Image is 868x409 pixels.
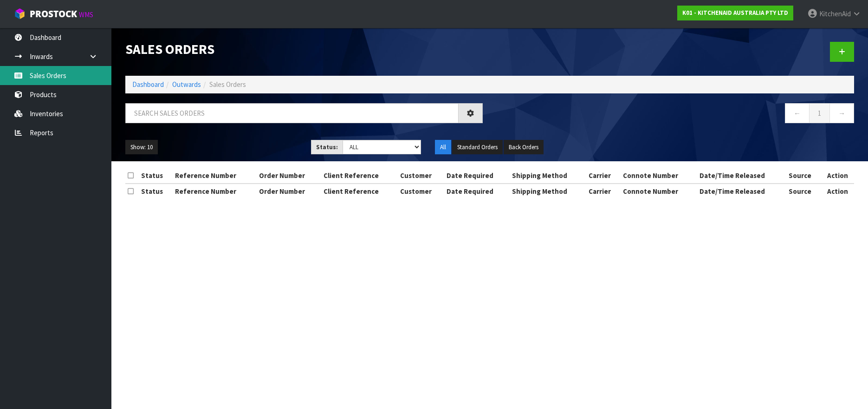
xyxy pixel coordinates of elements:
[497,103,854,126] nav: Page navigation
[316,143,338,151] strong: Status:
[30,8,77,20] span: ProStock
[125,103,459,123] input: Search sales orders
[829,103,854,123] a: →
[139,184,173,198] th: Status
[819,9,851,18] span: KitchenAid
[786,184,821,198] th: Source
[504,140,544,155] button: Back Orders
[398,184,444,198] th: Customer
[586,184,621,198] th: Carrier
[209,80,246,89] span: Sales Orders
[452,140,503,155] button: Standard Orders
[172,80,201,89] a: Outwards
[621,168,697,183] th: Connote Number
[785,103,810,123] a: ←
[257,184,321,198] th: Order Number
[435,140,451,155] button: All
[510,184,586,198] th: Shipping Method
[14,8,26,20] img: cube-alt.png
[125,42,483,57] h1: Sales Orders
[173,184,257,198] th: Reference Number
[444,184,510,198] th: Date Required
[621,184,697,198] th: Connote Number
[822,184,854,198] th: Action
[139,168,173,183] th: Status
[321,168,398,183] th: Client Reference
[809,103,830,123] a: 1
[682,9,788,17] strong: K01 - KITCHENAID AUSTRALIA PTY LTD
[444,168,510,183] th: Date Required
[257,168,321,183] th: Order Number
[786,168,821,183] th: Source
[125,140,158,155] button: Show: 10
[173,168,257,183] th: Reference Number
[697,184,787,198] th: Date/Time Released
[79,10,93,19] small: WMS
[510,168,586,183] th: Shipping Method
[398,168,444,183] th: Customer
[697,168,787,183] th: Date/Time Released
[586,168,621,183] th: Carrier
[822,168,854,183] th: Action
[132,80,164,89] a: Dashboard
[321,184,398,198] th: Client Reference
